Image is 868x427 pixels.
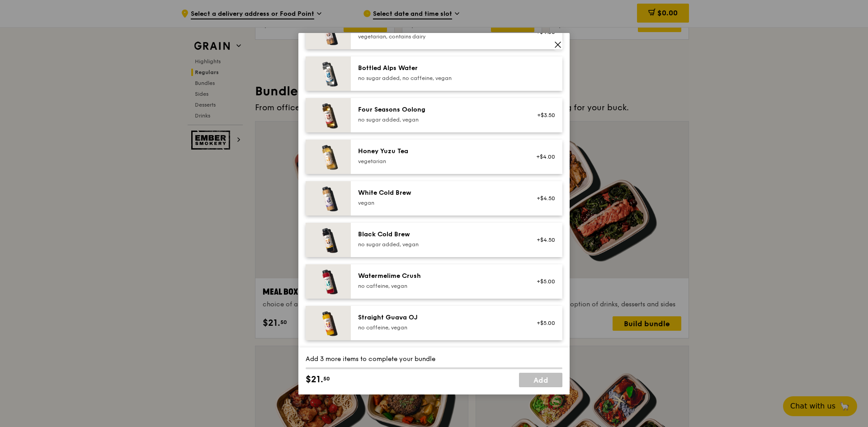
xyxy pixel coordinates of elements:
div: Honey Yuzu Tea [358,147,520,156]
div: +$3.50 [531,112,555,119]
div: Watermelime Crush [358,272,520,281]
div: Add 3 more items to complete your bundle [306,355,562,364]
img: daily_normal_honey-yuzu-tea.jpg [306,140,351,174]
img: daily_normal_HORZ-white-cold-brew.jpg [306,181,351,216]
div: +$5.00 [531,278,555,285]
div: Four Seasons Oolong [358,105,520,114]
div: Bottled Alps Water [358,64,520,73]
div: vegetarian, contains dairy [358,33,520,40]
div: no caffeine, vegan [358,282,520,290]
div: +$4.00 [531,153,555,160]
div: Straight Guava OJ [358,313,520,322]
div: no sugar added, no caffeine, vegan [358,75,520,82]
div: vegan [358,199,520,206]
div: +$5.00 [531,319,555,327]
img: daily_normal_HORZ-four-seasons-oolong.jpg [306,98,351,132]
img: daily_normal_HORZ-bottled-alps-water.jpg [306,56,351,91]
div: no sugar added, vegan [358,241,520,248]
div: no caffeine, vegan [358,324,520,331]
div: +$4.50 [531,236,555,244]
div: no sugar added, vegan [358,116,520,123]
img: daily_normal_HORZ-watermelime-crush.jpg [306,264,351,299]
span: 50 [323,375,330,382]
img: daily_normal_HORZ-black-cold-brew.jpg [306,223,351,257]
div: White Cold Brew [358,188,520,197]
div: vegetarian [358,158,520,165]
img: daily_normal_HORZ-straight-guava-OJ.jpg [306,306,351,340]
div: Black Cold Brew [358,230,520,239]
span: $21. [306,373,323,386]
div: +$4.50 [531,195,555,202]
a: Add [519,373,562,387]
